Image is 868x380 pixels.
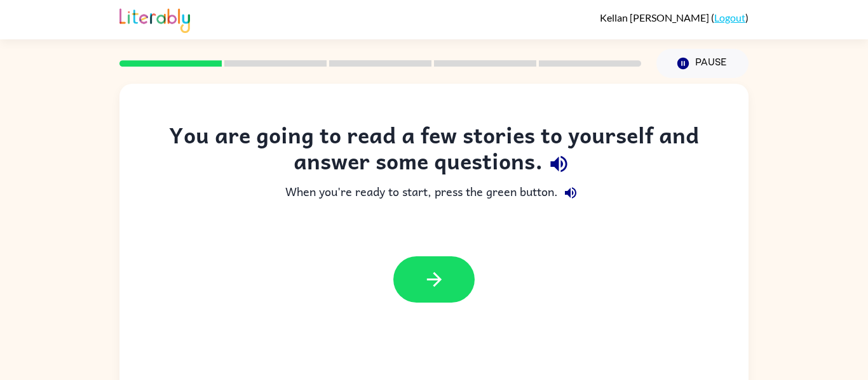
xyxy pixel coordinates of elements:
div: When you're ready to start, press the green button. [145,180,723,206]
button: Pause [656,49,749,78]
img: Literably [119,5,190,33]
span: Kellan [PERSON_NAME] [600,11,711,23]
div: ( ) [600,11,749,23]
div: You are going to read a few stories to yourself and answer some questions. [145,122,723,180]
a: Logout [714,11,745,23]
